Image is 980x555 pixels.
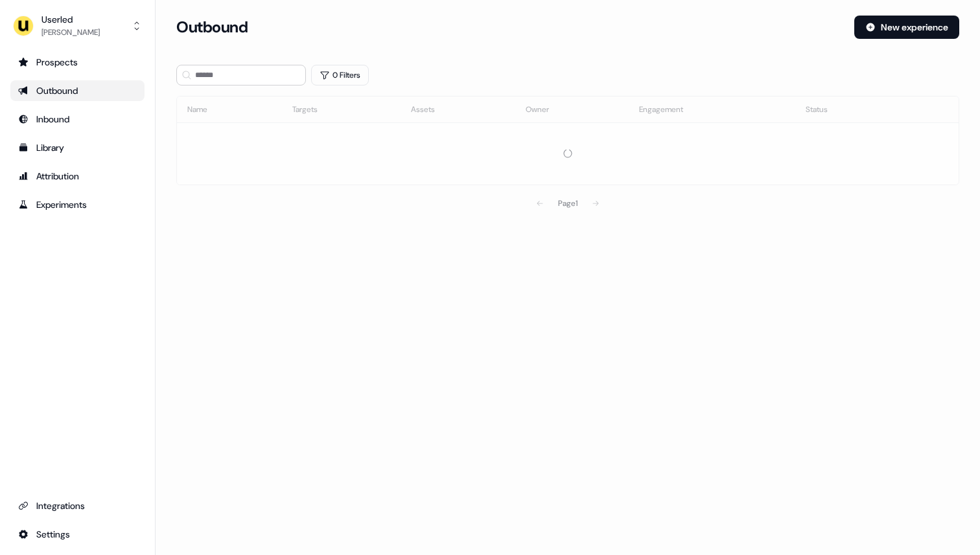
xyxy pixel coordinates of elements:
a: Go to integrations [10,495,145,516]
a: Go to attribution [10,166,145,187]
div: Outbound [18,84,137,97]
a: Go to outbound experience [10,80,145,101]
div: Prospects [18,56,137,69]
div: Userled [41,13,100,26]
div: Library [18,141,137,154]
button: Userled[PERSON_NAME] [10,10,145,41]
a: Go to experiments [10,194,145,215]
div: Experiments [18,198,137,211]
div: Attribution [18,170,137,183]
div: Settings [18,528,137,541]
div: Inbound [18,113,137,126]
button: New experience [854,16,959,39]
div: Integrations [18,499,137,512]
div: [PERSON_NAME] [41,26,100,39]
button: 0 Filters [311,65,369,85]
h3: Outbound [176,17,248,37]
a: Go to prospects [10,52,145,73]
a: Go to templates [10,137,145,158]
a: Go to integrations [10,524,145,545]
a: Go to Inbound [10,109,145,130]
